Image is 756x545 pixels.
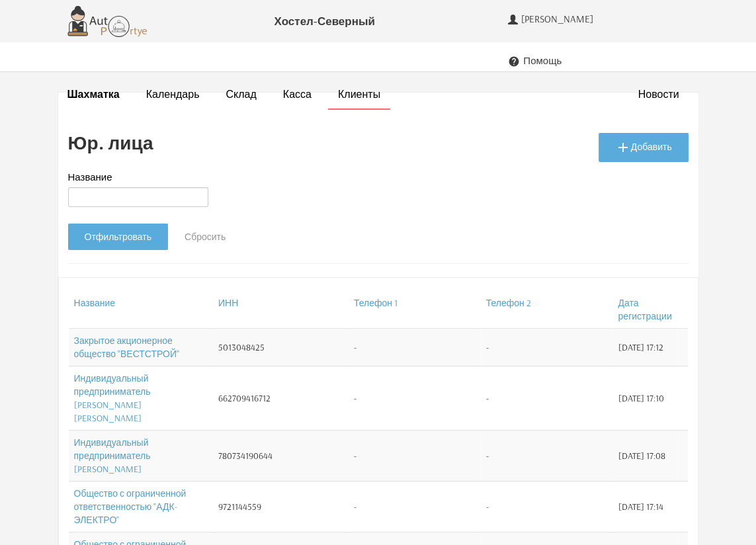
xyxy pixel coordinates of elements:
[612,366,677,431] td: [DATE] 17:10
[495,40,575,81] a: Помощь
[74,335,179,360] a: Закрытое акционерное общество "ВЕСТСТРОЙ"
[74,372,151,424] a: Индивидуальный предприниматель [PERSON_NAME] [PERSON_NAME]
[68,133,153,153] h2: Юр. лица
[349,482,481,532] td: -
[612,482,677,532] td: [DATE] 17:14
[349,366,481,431] td: -
[213,431,349,482] td: 780734190644
[146,87,200,101] a: Календарь
[481,329,613,366] td: -
[213,366,349,431] td: 662709416712
[226,87,256,101] a: Склад
[618,297,671,322] a: Дата регистрации
[168,224,242,250] a: Сбросить
[612,329,677,366] td: [DATE] 17:12
[74,487,187,526] a: Общество с ограниченной ответственностью "АДК-ЭЛЕКТРО"
[283,87,312,101] a: Касса
[481,482,613,532] td: -
[486,297,531,309] a: Телефон 2
[615,140,631,155] i: 
[213,329,349,366] td: 5013048425
[68,224,168,250] input: Отфильтровать
[338,87,380,101] a: Клиенты
[213,482,349,532] td: 9721144559
[74,437,151,475] a: Индивидуальный предприниматель [PERSON_NAME]
[523,55,562,67] span: Помощь
[481,366,613,431] td: -
[349,329,481,366] td: -
[67,87,120,101] strong: Шахматка
[354,297,398,309] a: Телефон 1
[599,133,689,162] a: Добавить
[481,431,613,482] td: -
[74,297,116,309] a: Название
[68,170,112,184] label: Название
[349,431,481,482] td: -
[638,87,679,101] a: Новости
[521,13,597,25] span: [PERSON_NAME]
[508,56,520,67] i: 
[612,431,677,482] td: [DATE] 17:08
[67,87,120,101] a: Шахматка
[218,297,238,309] a: ИНН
